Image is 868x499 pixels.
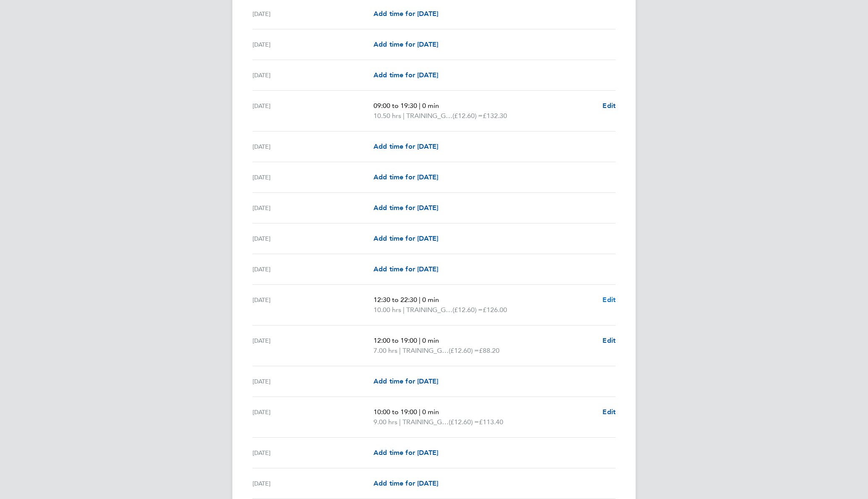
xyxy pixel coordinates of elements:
span: Add time for [DATE] [374,265,438,273]
a: Add time for [DATE] [374,264,438,274]
span: 0 min [422,102,439,110]
a: Add time for [DATE] [374,478,438,488]
div: [DATE] [253,142,374,152]
span: Add time for [DATE] [374,479,438,487]
span: | [419,336,421,344]
a: Edit [602,407,615,417]
span: TRAINING_GROUND_STEWARDING [402,417,449,427]
span: Add time for [DATE] [374,377,438,385]
span: £126.00 [483,306,507,314]
span: (£12.60) = [449,347,479,355]
a: Add time for [DATE] [374,142,438,152]
span: Edit [602,296,615,304]
a: Add time for [DATE] [374,172,438,182]
div: [DATE] [253,478,374,488]
span: | [419,296,421,304]
a: Add time for [DATE] [374,39,438,50]
div: [DATE] [253,39,374,50]
a: Add time for [DATE] [374,448,438,458]
span: TRAINING_GROUND_STEWARDING [406,305,452,315]
span: Edit [602,408,615,416]
span: 12:30 to 22:30 [374,296,417,304]
span: | [399,347,401,355]
div: [DATE] [253,234,374,244]
div: [DATE] [253,295,374,315]
div: [DATE] [253,9,374,19]
span: Edit [602,336,615,344]
span: 0 min [422,408,439,416]
span: TRAINING_GROUND_STEWARDING [402,346,449,356]
span: Add time for [DATE] [374,40,438,48]
span: 7.00 hrs [374,347,397,355]
span: 10:00 to 19:00 [374,408,417,416]
a: Add time for [DATE] [374,234,438,244]
span: | [403,306,405,314]
span: Add time for [DATE] [374,449,438,457]
span: 10.50 hrs [374,112,401,120]
span: (£12.60) = [452,306,483,314]
span: (£12.60) = [449,418,479,426]
span: 10.00 hrs [374,306,401,314]
div: [DATE] [253,172,374,182]
div: [DATE] [253,264,374,274]
div: [DATE] [253,101,374,121]
a: Add time for [DATE] [374,9,438,19]
span: £113.40 [479,418,503,426]
div: [DATE] [253,376,374,386]
span: 09:00 to 19:30 [374,102,417,110]
a: Edit [602,336,615,346]
span: Add time for [DATE] [374,142,438,150]
span: Add time for [DATE] [374,234,438,242]
span: Add time for [DATE] [374,71,438,79]
span: | [419,408,421,416]
a: Add time for [DATE] [374,70,438,80]
span: | [399,418,401,426]
span: | [403,112,405,120]
span: Add time for [DATE] [374,173,438,181]
span: Add time for [DATE] [374,204,438,212]
span: 9.00 hrs [374,418,397,426]
div: [DATE] [253,70,374,80]
span: £132.30 [483,112,507,120]
span: 0 min [422,296,439,304]
a: Add time for [DATE] [374,376,438,386]
span: | [419,102,421,110]
a: Edit [602,295,615,305]
div: [DATE] [253,203,374,213]
div: [DATE] [253,336,374,356]
a: Edit [602,101,615,111]
span: 12:00 to 19:00 [374,336,417,344]
span: Add time for [DATE] [374,10,438,18]
span: 0 min [422,336,439,344]
span: (£12.60) = [452,112,483,120]
span: Edit [602,102,615,110]
span: £88.20 [479,347,500,355]
a: Add time for [DATE] [374,203,438,213]
div: [DATE] [253,407,374,427]
div: [DATE] [253,448,374,458]
span: TRAINING_GROUND_STEWARDING [406,111,452,121]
